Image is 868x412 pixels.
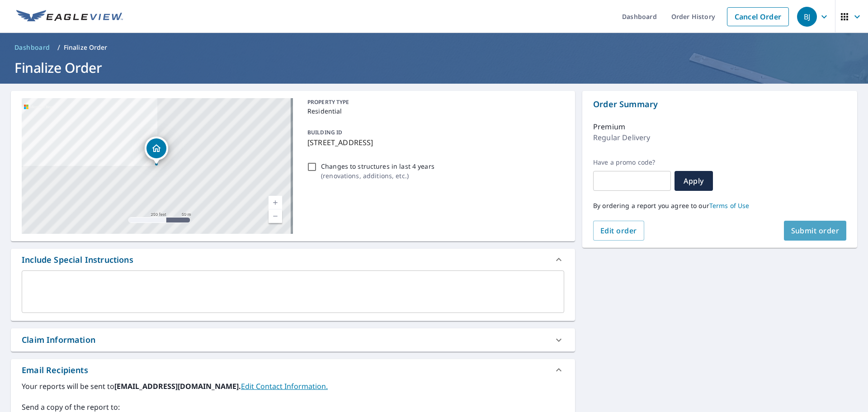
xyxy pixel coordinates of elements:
[16,10,123,24] img: EV Logo
[321,161,434,171] p: Changes to structures in last 4 years
[709,201,750,210] a: Terms of Use
[11,328,575,351] div: Claim Information
[727,7,789,26] a: Cancel Order
[57,42,60,53] li: /
[22,334,95,346] div: Claim Information
[11,249,575,270] div: Include Special Instructions
[11,40,857,55] nav: breadcrumb
[797,7,817,27] div: BJ
[307,137,561,148] p: [STREET_ADDRESS]
[11,359,575,381] div: Email Recipients
[11,40,54,55] a: Dashboard
[593,221,644,241] button: Edit order
[321,171,434,180] p: ( renovations, additions, etc. )
[307,128,342,136] p: BUILDING ID
[593,121,625,132] p: Premium
[593,202,846,210] p: By ordering a report you agree to our
[145,137,168,165] div: Dropped pin, building 1, Residential property, 531 Southgate Rd Sacramento, CA 95815
[64,43,108,52] p: Finalize Order
[114,381,241,391] b: [EMAIL_ADDRESS][DOMAIN_NAME].
[11,58,857,77] h1: Finalize Order
[14,43,50,52] span: Dashboard
[593,158,671,166] label: Have a promo code?
[593,132,650,143] p: Regular Delivery
[593,98,846,110] p: Order Summary
[791,226,840,236] span: Submit order
[675,171,713,191] button: Apply
[784,221,847,241] button: Submit order
[241,381,328,391] a: EditContactInfo
[269,196,282,209] a: Current Level 17, Zoom In
[269,209,282,223] a: Current Level 17, Zoom Out
[307,98,561,106] p: PROPERTY TYPE
[600,226,637,236] span: Edit order
[682,176,706,186] span: Apply
[22,364,88,376] div: Email Recipients
[307,106,561,116] p: Residential
[22,254,133,266] div: Include Special Instructions
[22,381,564,392] label: Your reports will be sent to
